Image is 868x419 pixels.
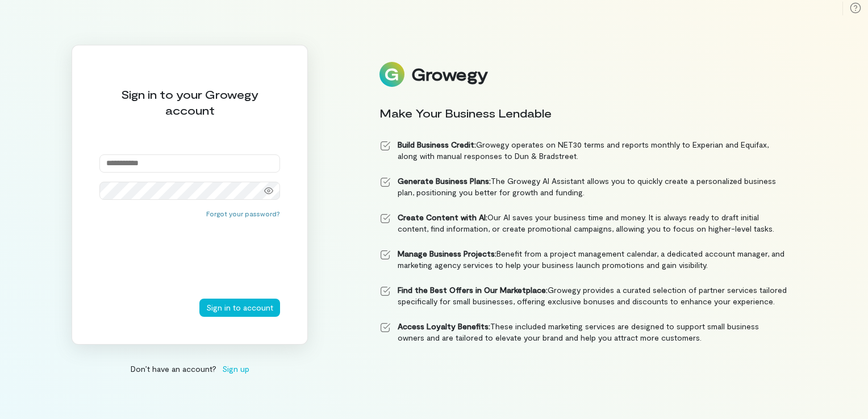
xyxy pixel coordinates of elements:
[411,65,487,84] div: Growegy
[398,249,496,258] strong: Manage Business Projects:
[398,285,548,295] strong: Find the Best Offers in Our Marketplace:
[398,321,490,331] strong: Access Loyalty Benefits:
[222,363,249,375] span: Sign up
[199,299,280,317] button: Sign in to account
[398,140,476,149] strong: Build Business Credit:
[379,62,404,87] img: Logo
[379,139,787,162] li: Growegy operates on NET30 terms and reports monthly to Experian and Equifax, along with manual re...
[398,176,491,186] strong: Generate Business Plans:
[398,212,487,222] strong: Create Content with AI:
[379,284,787,307] li: Growegy provides a curated selection of partner services tailored specifically for small business...
[72,363,308,375] div: Don’t have an account?
[379,212,787,234] li: Our AI saves your business time and money. It is always ready to draft initial content, find info...
[379,248,787,271] li: Benefit from a project management calendar, a dedicated account manager, and marketing agency ser...
[379,175,787,198] li: The Growegy AI Assistant allows you to quickly create a personalized business plan, positioning y...
[379,105,787,121] div: Make Your Business Lendable
[206,209,280,218] button: Forgot your password?
[99,86,280,118] div: Sign in to your Growegy account
[379,321,787,343] li: These included marketing services are designed to support small business owners and are tailored ...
